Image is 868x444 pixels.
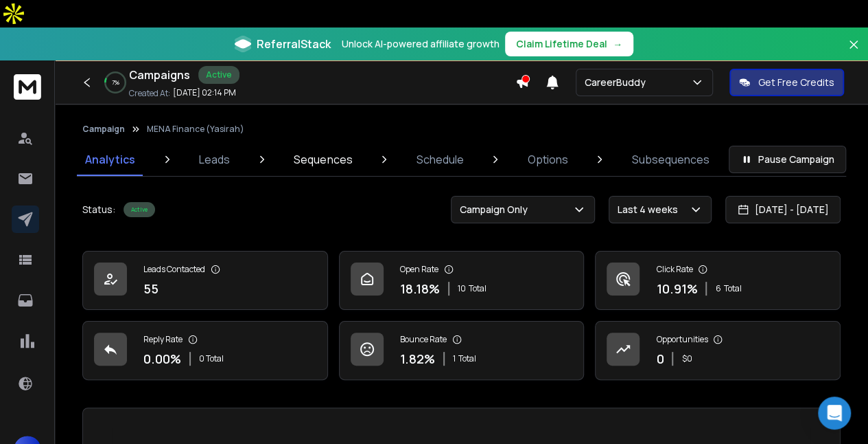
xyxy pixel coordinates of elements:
[294,151,352,168] p: Sequences
[82,251,328,310] a: Leads Contacted55
[82,124,125,135] button: Campaign
[618,203,683,217] p: Last 4 weeks
[339,251,585,310] a: Open Rate18.18%10Total
[82,203,115,217] p: Status:
[124,202,155,217] div: Active
[400,264,438,275] p: Open Rate
[143,334,183,345] p: Reply Rate
[257,36,331,52] span: ReferralStack
[613,37,622,51] span: →
[417,151,464,168] p: Schedule
[681,353,692,364] p: $ 0
[112,78,119,87] p: 7 %
[469,283,486,294] span: Total
[729,146,846,173] button: Pause Campaign
[147,124,244,135] p: MENA Finance (Yasirah)
[715,283,720,294] span: 6
[339,321,585,380] a: Bounce Rate1.82%1Total
[82,321,328,380] a: Reply Rate0.00%0 Total
[528,151,568,168] p: Options
[342,37,500,51] p: Unlock AI-powered affiliate growth
[85,151,135,168] p: Analytics
[505,32,633,56] button: Claim Lifetime Deal→
[77,143,143,176] a: Analytics
[460,203,533,217] p: Campaign Only
[285,143,360,176] a: Sequences
[656,279,697,298] p: 10.91 %
[199,151,230,168] p: Leads
[143,264,205,275] p: Leads Contacted
[400,334,447,345] p: Bounce Rate
[408,143,472,176] a: Schedule
[818,397,851,430] div: Open Intercom Messenger
[129,67,190,83] h1: Campaigns
[729,69,844,96] button: Get Free Credits
[725,196,841,223] button: [DATE] - [DATE]
[758,76,834,89] p: Get Free Credits
[624,143,718,176] a: Subsequences
[143,279,159,298] p: 55
[845,36,863,69] button: Close banner
[656,334,707,345] p: Opportunities
[723,283,741,294] span: Total
[400,279,440,298] p: 18.18 %
[595,251,841,310] a: Click Rate10.91%6Total
[143,349,181,368] p: 0.00 %
[129,88,170,99] p: Created At:
[519,143,576,176] a: Options
[400,349,435,368] p: 1.82 %
[453,353,456,364] span: 1
[199,353,224,364] p: 0 Total
[458,353,476,364] span: Total
[173,87,236,98] p: [DATE] 02:14 PM
[198,66,239,84] div: Active
[656,349,664,368] p: 0
[656,264,692,275] p: Click Rate
[585,76,651,89] p: CareerBuddy
[632,151,709,168] p: Subsequences
[458,283,466,294] span: 10
[595,321,841,380] a: Opportunities0$0
[191,143,238,176] a: Leads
